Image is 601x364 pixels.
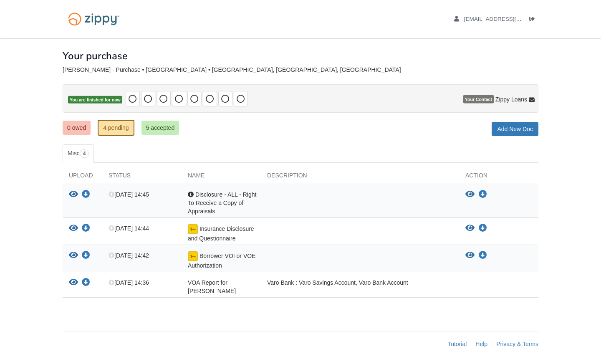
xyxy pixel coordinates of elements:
h1: Your purchase [63,51,128,61]
button: View Borrower VOI or VOE Authorization [69,251,78,260]
span: Borrower VOI or VOE Authorization [188,253,255,269]
a: Tutorial [447,341,467,347]
img: Logo [63,8,125,30]
a: Help [475,341,487,347]
div: Description [261,171,459,184]
span: ciscohaynes@gmail.com [464,16,560,22]
a: Download Disclosure - ALL - Right To Receive a Copy of Appraisals [82,192,90,198]
div: Upload [63,171,102,184]
a: Download VOA Report for Jose F Haynes [82,280,90,286]
a: Log out [529,16,538,24]
div: [PERSON_NAME] - Purchase • [GEOGRAPHIC_DATA] • [GEOGRAPHIC_DATA], [GEOGRAPHIC_DATA], [GEOGRAPHIC_... [63,66,538,73]
span: 4 [80,149,89,158]
span: Disclosure - ALL - Right To Receive a Copy of Appraisals [188,191,256,215]
button: View Insurance Disclosure and Questionnaire [69,224,78,233]
a: Misc [63,144,94,163]
a: Download Insurance Disclosure and Questionnaire [479,225,487,232]
div: Action [459,171,538,184]
img: Document fully signed [188,251,198,261]
a: Download Insurance Disclosure and Questionnaire [82,225,90,232]
a: 0 owed [63,121,91,135]
a: Download Borrower VOI or VOE Authorization [82,253,90,259]
button: View Disclosure - ALL - Right To Receive a Copy of Appraisals [465,190,475,199]
button: View Borrower VOI or VOE Authorization [465,251,475,260]
button: View Disclosure - ALL - Right To Receive a Copy of Appraisals [69,190,78,199]
a: 4 pending [98,120,134,136]
span: [DATE] 14:45 [109,191,149,198]
a: Download Disclosure - ALL - Right To Receive a Copy of Appraisals [479,191,487,198]
span: VOA Report for [PERSON_NAME] [188,279,236,294]
a: 5 accepted [141,121,179,135]
span: Insurance Disclosure and Questionnaire [188,225,254,242]
button: View Insurance Disclosure and Questionnaire [465,224,475,233]
span: [DATE] 14:44 [109,225,149,232]
span: [DATE] 14:42 [109,252,149,259]
span: Your Contact [463,95,494,104]
span: [DATE] 14:36 [109,279,149,286]
a: Download Borrower VOI or VOE Authorization [479,252,487,259]
div: Status [102,171,182,184]
a: Add New Doc [492,122,538,136]
div: Varo Bank : Varo Savings Account, Varo Bank Account [261,278,459,295]
button: View VOA Report for Jose F Haynes [69,278,78,287]
span: Zippy Loans [495,95,527,104]
span: You are finished for now [68,96,122,104]
a: edit profile [454,16,560,24]
div: Name [182,171,261,184]
a: Privacy & Terms [496,341,538,347]
img: Document fully signed [188,224,198,234]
